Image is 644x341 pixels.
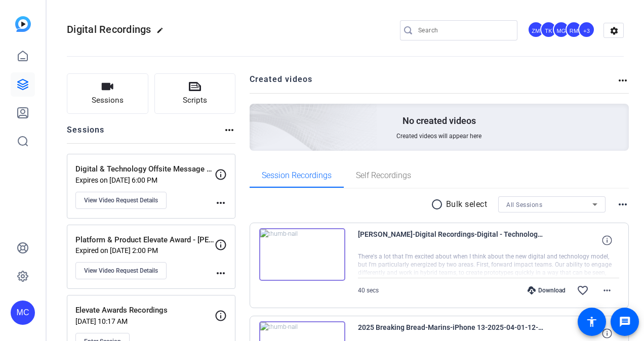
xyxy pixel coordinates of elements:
div: TK [540,21,557,38]
ngx-avatar: Robert Mulero [566,21,583,39]
mat-icon: more_horiz [215,197,227,209]
button: View Video Request Details [75,192,167,209]
mat-icon: more_horiz [215,267,227,279]
img: thumb-nail [259,228,345,281]
mat-icon: favorite_border [577,284,589,296]
div: Download [522,286,571,294]
span: [PERSON_NAME]-Digital Recordings-Digital - Technology Offsite Message Recording-1760048803989-webcam [358,228,545,252]
mat-icon: accessibility [586,316,598,328]
p: [DATE] 10:17 AM [75,317,215,325]
img: Creted videos background [136,4,378,223]
mat-icon: more_horiz [601,284,613,296]
span: View Video Request Details [84,196,158,204]
span: Created videos will appear here [396,132,481,140]
mat-icon: more_horiz [617,74,629,87]
div: ZM [528,21,544,38]
div: MG [553,21,570,38]
span: Sessions [92,95,124,106]
mat-icon: settings [604,23,624,38]
span: View Video Request Details [84,267,158,275]
span: 40 secs [358,287,379,294]
div: MC [11,301,35,325]
button: View Video Request Details [75,262,167,279]
input: Search [418,24,509,36]
p: Digital & Technology Offsite Message Recording [75,163,215,175]
div: +3 [578,21,595,38]
mat-icon: more_horiz [617,198,629,210]
h2: Sessions [67,124,105,143]
ngx-avatar: Tim Kless [540,21,558,39]
div: RM [566,21,582,38]
mat-icon: radio_button_unchecked [431,198,446,210]
span: Session Recordings [262,172,332,180]
button: Sessions [67,73,148,114]
mat-icon: more_horiz [223,124,235,136]
img: blue-gradient.svg [15,16,31,32]
ngx-avatar: Matthew Gervais [553,21,571,39]
span: Scripts [183,95,207,106]
p: No created videos [402,115,476,127]
span: All Sessions [506,201,542,208]
p: Expired on [DATE] 2:00 PM [75,246,215,254]
ngx-avatar: Zina Moratti [528,21,545,39]
button: Scripts [154,73,236,114]
p: Elevate Awards Recordings [75,305,215,316]
p: Expires on [DATE] 6:00 PM [75,176,215,184]
span: Digital Recordings [67,23,151,35]
h2: Created videos [250,73,617,93]
mat-icon: edit [156,27,169,39]
mat-icon: message [619,316,631,328]
p: Bulk select [446,198,488,210]
p: Platform & Product Elevate Award - [PERSON_NAME] [75,234,215,246]
span: Self Recordings [356,172,411,180]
